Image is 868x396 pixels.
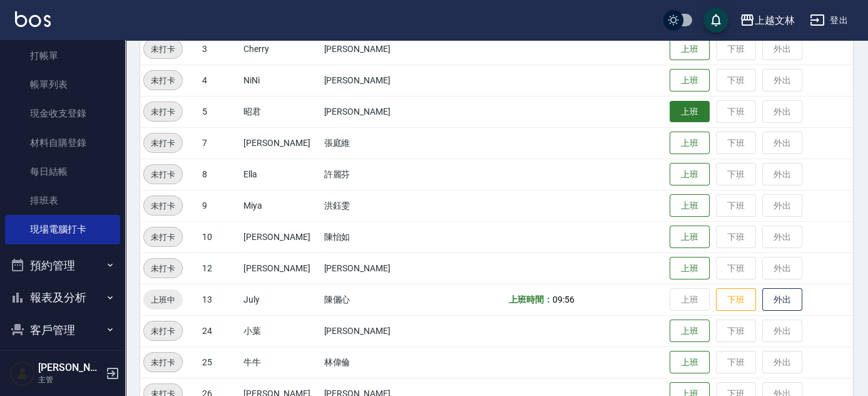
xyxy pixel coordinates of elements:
[670,132,710,155] button: 上班
[199,33,241,65] td: 3
[805,9,853,32] button: 登出
[144,231,182,244] span: 未打卡
[5,128,120,157] a: 材料自購登錄
[144,262,182,275] span: 未打卡
[240,127,320,159] td: [PERSON_NAME]
[199,159,241,190] td: 8
[240,221,320,253] td: [PERSON_NAME]
[240,96,320,127] td: 昭君
[199,221,241,253] td: 10
[670,163,710,186] button: 上班
[199,253,241,284] td: 12
[144,74,182,87] span: 未打卡
[703,8,728,33] button: save
[670,101,710,123] button: 上班
[509,294,553,305] b: 上班時間：
[321,65,426,96] td: [PERSON_NAME]
[240,65,320,96] td: NiNi
[735,8,800,33] button: 上越文林
[321,253,426,284] td: [PERSON_NAME]
[716,288,756,311] button: 下班
[553,294,574,305] span: 09:56
[240,33,320,65] td: Cherry
[321,221,426,253] td: 陳怡如
[5,41,120,70] a: 打帳單
[199,315,241,346] td: 24
[143,293,183,306] span: 上班中
[240,346,320,378] td: 牛牛
[670,257,710,280] button: 上班
[5,281,120,314] button: 報表及分析
[321,159,426,190] td: 許麗芬
[10,361,35,386] img: Person
[5,70,120,99] a: 帳單列表
[5,249,120,282] button: 預約管理
[5,346,120,378] button: 員工及薪資
[321,96,426,127] td: [PERSON_NAME]
[240,159,320,190] td: Ella
[240,190,320,221] td: Miya
[5,215,120,244] a: 現場電腦打卡
[321,284,426,315] td: 陳儷心
[5,99,120,128] a: 現金收支登錄
[144,356,182,369] span: 未打卡
[5,157,120,186] a: 每日結帳
[144,105,182,118] span: 未打卡
[5,314,120,346] button: 客戶管理
[199,65,241,96] td: 4
[38,374,102,385] p: 主管
[321,346,426,378] td: 林偉倫
[144,137,182,150] span: 未打卡
[670,69,710,92] button: 上班
[38,362,102,374] h5: [PERSON_NAME]
[670,194,710,217] button: 上班
[144,199,182,212] span: 未打卡
[15,11,51,27] img: Logo
[240,315,320,346] td: 小葉
[762,288,802,311] button: 外出
[199,190,241,221] td: 9
[144,43,182,56] span: 未打卡
[321,190,426,221] td: 洪鈺雯
[199,96,241,127] td: 5
[144,168,182,181] span: 未打卡
[5,186,120,215] a: 排班表
[670,38,710,61] button: 上班
[670,351,710,374] button: 上班
[144,325,182,338] span: 未打卡
[670,226,710,249] button: 上班
[240,284,320,315] td: July
[755,13,795,28] div: 上越文林
[199,284,241,315] td: 13
[199,346,241,378] td: 25
[321,33,426,65] td: [PERSON_NAME]
[321,127,426,159] td: 張庭維
[240,253,320,284] td: [PERSON_NAME]
[321,315,426,346] td: [PERSON_NAME]
[670,320,710,343] button: 上班
[199,127,241,159] td: 7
